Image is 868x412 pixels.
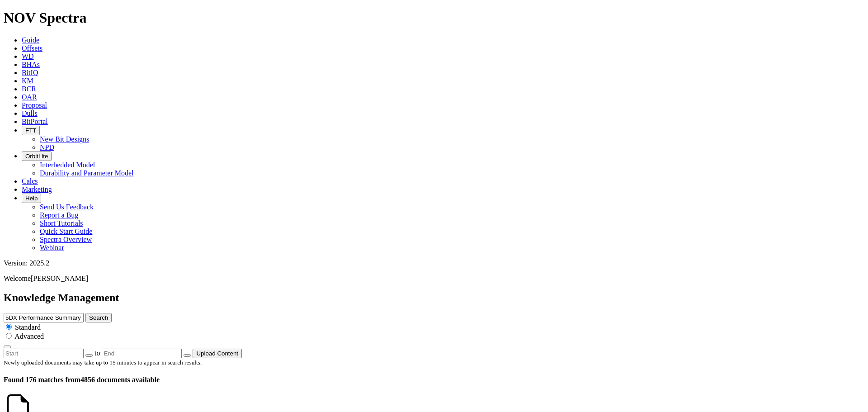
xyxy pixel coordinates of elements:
button: OrbitLite [22,152,52,161]
a: WD [22,52,34,60]
a: Guide [22,36,39,44]
a: Send Us Feedback [40,203,94,211]
a: Short Tutorials [40,219,83,227]
div: Version: 2025.2 [4,259,864,267]
a: Spectra Overview [40,236,92,243]
h4: 4856 documents available [4,376,864,384]
a: Marketing [22,185,52,193]
a: KM [22,77,33,85]
a: Calcs [22,177,38,185]
button: FTT [22,126,40,135]
a: Offsets [22,44,42,52]
input: e.g. Smoothsteer Record [4,313,84,322]
a: BHAs [22,61,40,68]
span: to [94,349,100,357]
a: Proposal [22,101,47,109]
span: Standard [15,323,41,331]
a: Quick Start Guide [40,227,92,235]
input: Start [4,349,84,358]
button: Search [85,313,112,322]
span: Found 176 matches from [4,376,80,384]
a: BitIQ [22,69,38,76]
a: Report a Bug [40,211,78,219]
span: [PERSON_NAME] [31,275,88,282]
a: Webinar [40,244,64,251]
span: Advanced [14,332,44,340]
a: OAR [22,93,37,101]
span: OrbitLite [25,153,48,160]
button: Help [22,194,41,203]
a: Interbedded Model [40,161,95,169]
button: Upload Content [193,349,242,358]
span: FTT [25,127,36,134]
h2: Knowledge Management [4,292,864,304]
input: End [102,349,182,358]
a: Dulls [22,109,38,117]
p: Welcome [4,275,864,283]
span: Help [25,195,38,202]
small: Newly uploaded documents may take up to 15 minutes to appear in search results. [4,359,202,366]
a: NPD [40,143,54,151]
h1: NOV Spectra [4,9,864,26]
a: BitPortal [22,118,48,125]
a: Durability and Parameter Model [40,169,134,177]
a: New Bit Designs [40,135,89,143]
a: BCR [22,85,36,93]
